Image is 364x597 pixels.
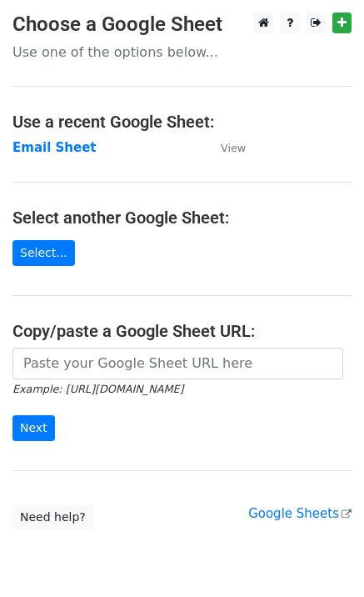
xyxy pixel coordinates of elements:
a: Google Sheets [248,506,352,521]
a: View [204,140,246,155]
h4: Copy/paste a Google Sheet URL: [12,321,352,341]
p: Use one of the options below... [12,43,352,61]
input: Paste your Google Sheet URL here [12,348,343,379]
h4: Select another Google Sheet: [12,208,352,228]
small: Example: [URL][DOMAIN_NAME] [12,383,183,395]
a: Need help? [12,504,93,530]
h4: Use a recent Google Sheet: [12,112,352,132]
a: Email Sheet [12,140,97,155]
small: View [221,142,246,154]
a: Select... [12,240,75,266]
input: Next [12,415,55,441]
h3: Choose a Google Sheet [12,13,352,37]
